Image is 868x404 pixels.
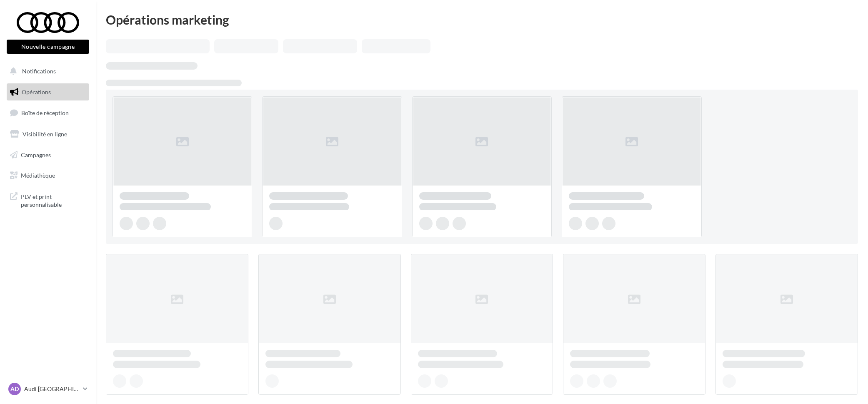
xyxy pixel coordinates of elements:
span: Boîte de réception [21,109,69,116]
span: AD [10,385,19,393]
span: Opérations [22,88,51,95]
a: Campagnes [5,146,91,164]
a: PLV et print personnalisable [5,188,91,212]
a: Boîte de réception [5,104,91,122]
span: Visibilité en ligne [23,130,67,138]
span: Médiathèque [21,172,55,179]
a: Opérations [5,83,91,101]
a: AD Audi [GEOGRAPHIC_DATA] [7,381,89,397]
span: Campagnes [21,151,51,158]
p: Audi [GEOGRAPHIC_DATA] [24,385,80,393]
button: Nouvelle campagne [7,40,89,54]
button: Notifications [5,63,88,80]
a: Médiathèque [5,167,91,184]
a: Visibilité en ligne [5,125,91,143]
div: Opérations marketing [106,13,858,26]
span: PLV et print personnalisable [21,191,86,209]
span: Notifications [22,68,56,75]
